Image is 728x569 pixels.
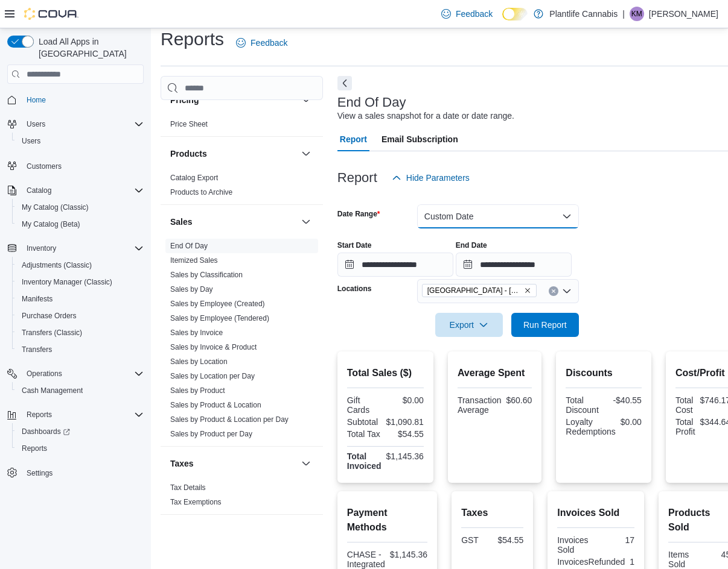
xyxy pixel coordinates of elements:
button: Next [337,76,352,90]
div: GST [461,535,490,545]
button: Catalog [22,183,56,198]
input: Press the down key to open a popover containing a calendar. [456,253,572,277]
span: Cash Management [22,386,83,395]
span: Users [22,136,40,146]
span: Reports [17,441,144,456]
button: Operations [2,365,148,382]
span: Feedback [456,8,493,20]
label: End Date [456,240,487,250]
label: Date Range [337,209,380,219]
img: Cova [24,8,78,20]
span: Adjustments (Classic) [22,260,92,270]
p: | [622,7,625,21]
button: Users [22,117,50,131]
nav: Complex example [7,86,144,513]
button: Sales [170,216,296,228]
h3: Sales [170,216,193,228]
button: Purchase Orders [12,307,148,324]
span: Inventory Manager (Classic) [17,275,144,289]
span: Sales by Product [170,386,225,395]
a: My Catalog (Classic) [17,200,94,215]
h3: Taxes [170,457,194,470]
div: Pricing [161,117,323,136]
div: 1 [630,557,634,567]
a: Sales by Classification [170,271,243,279]
span: Home [22,92,144,107]
button: Cash Management [12,382,148,399]
span: Sales by Employee (Created) [170,299,265,309]
button: Users [12,133,148,149]
input: Press the down key to open a popover containing a calendar. [337,253,453,277]
span: Inventory [22,241,144,256]
span: Export [442,313,496,337]
div: View a sales snapshot for a date or date range. [337,110,514,122]
a: Users [17,134,45,148]
h2: Total Sales ($) [347,366,424,380]
span: Transfers [22,345,52,354]
span: Dark Mode [502,20,503,21]
h1: Reports [161,27,224,51]
a: Sales by Product [170,386,225,395]
label: Locations [337,284,372,294]
div: Items Sold [668,550,697,569]
span: Settings [22,465,144,480]
a: Transfers (Classic) [17,325,87,340]
div: Invoices Sold [557,535,593,555]
a: Home [22,93,51,107]
div: Gift Cards [347,395,383,415]
a: Settings [22,466,57,480]
a: Sales by Product & Location per Day [170,415,289,424]
span: Transfers (Classic) [22,328,82,338]
button: Reports [22,407,57,422]
h3: End Of Day [337,95,406,110]
button: Taxes [299,456,313,471]
a: Customers [22,159,66,174]
span: Itemized Sales [170,256,218,265]
a: End Of Day [170,242,208,250]
span: Sales by Day [170,284,213,294]
span: Tax Details [170,483,206,492]
span: Sales by Product per Day [170,429,252,439]
h3: Pricing [170,94,199,106]
p: [PERSON_NAME] [649,7,718,21]
a: Sales by Invoice & Product [170,343,257,351]
span: Manifests [22,294,53,304]
button: Pricing [299,93,313,107]
div: Total Profit [675,417,695,436]
button: Run Report [511,313,579,337]
span: Sales by Classification [170,270,243,280]
div: $54.55 [388,429,424,439]
span: Feedback [251,37,287,49]
a: Sales by Product per Day [170,430,252,438]
span: Customers [27,162,62,171]
span: Transfers [17,342,144,357]
span: Products to Archive [170,187,232,197]
h2: Payment Methods [347,506,427,535]
span: Run Report [523,319,567,331]
span: Cash Management [17,383,144,398]
a: Inventory Manager (Classic) [17,275,117,289]
div: Taxes [161,480,323,514]
div: $1,145.36 [390,550,427,559]
div: Sales [161,239,323,446]
span: Reports [22,444,47,453]
button: Products [170,148,296,160]
button: Catalog [2,182,148,199]
div: Total Cost [675,395,695,415]
span: End Of Day [170,241,208,251]
a: Sales by Employee (Created) [170,300,265,308]
span: Reports [27,410,52,420]
button: Settings [2,464,148,482]
span: Sales by Employee (Tendered) [170,313,269,323]
span: Customers [22,158,144,173]
span: Price Sheet [170,119,208,129]
span: Home [27,95,46,105]
span: Load All Apps in [GEOGRAPHIC_DATA] [34,36,144,60]
span: Users [27,119,45,129]
div: 17 [598,535,634,545]
button: My Catalog (Beta) [12,216,148,233]
span: Sales by Invoice [170,328,223,338]
button: Sales [299,215,313,229]
span: Sales by Invoice & Product [170,342,257,352]
button: Reports [12,440,148,457]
